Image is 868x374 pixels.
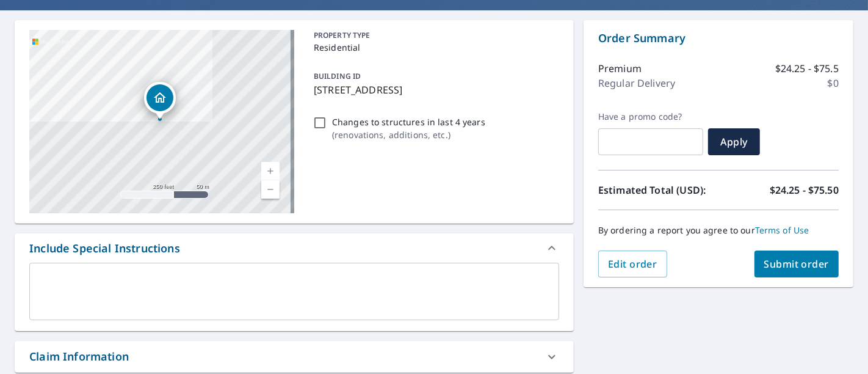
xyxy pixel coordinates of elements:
[770,183,839,197] p: $24.25 - $75.50
[708,128,760,155] button: Apply
[261,180,280,199] a: Current Level 17, Zoom Out
[332,116,485,128] p: Changes to structures in last 4 years
[261,162,280,180] a: Current Level 17, Zoom In
[598,111,703,122] label: Have a promo code?
[144,82,176,120] div: Dropped pin, building 1, Residential property, 127 Parkview Dr Northlake, IL 60164
[598,225,839,236] p: By ordering a report you agree to our
[314,41,554,54] p: Residential
[755,224,809,236] a: Terms of Use
[598,30,839,46] p: Order Summary
[314,30,554,41] p: PROPERTY TYPE
[332,128,485,141] p: ( renovations, additions, etc. )
[15,233,574,263] div: Include Special Instructions
[754,251,839,277] button: Submit order
[828,76,839,90] p: $0
[598,251,667,277] button: Edit order
[29,240,180,257] div: Include Special Instructions
[598,183,718,197] p: Estimated Total (USD):
[15,341,574,372] div: Claim Information
[598,76,675,90] p: Regular Delivery
[608,257,657,271] span: Edit order
[718,135,750,148] span: Apply
[29,348,129,365] div: Claim Information
[314,71,361,81] p: BUILDING ID
[775,61,839,76] p: $24.25 - $75.5
[598,61,642,76] p: Premium
[764,257,830,271] span: Submit order
[314,82,554,97] p: [STREET_ADDRESS]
